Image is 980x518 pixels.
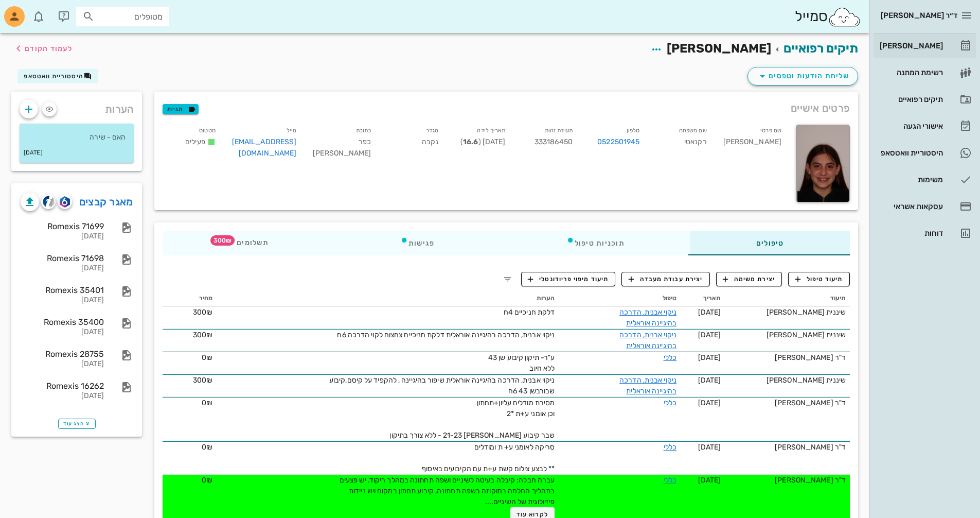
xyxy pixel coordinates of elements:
[329,376,555,395] span: ניקוי אבנית, הדרכה בהיגיינה אוראלית שיפור בהיגיינה , להקפיד על קיסם,קיבוע שבורבשן 43 6ח
[380,123,447,165] div: נקבה
[878,122,943,130] div: אישורי הגעה
[41,195,56,209] button: cliniview logo
[58,195,72,209] button: romexis logo
[389,399,555,440] span: מסירת מודלים עליון+תחתון וכן אומני ע+ת *2 שבר קיבוע [PERSON_NAME] 21-23 - ללא צורך בתיקון
[545,127,573,134] small: תעודת זהות
[202,399,212,407] span: 0₪
[504,308,555,317] span: דלקת חניכיים 4ח
[629,274,703,284] span: יצירת עבודת מעבדה
[828,7,861,27] img: SmileCloud logo
[698,376,721,385] span: [DATE]
[664,399,676,407] a: כללי
[11,92,142,122] div: הערות
[878,95,943,103] div: תיקים רפואיים
[795,6,861,28] div: סמייל
[58,419,96,429] button: הצג עוד
[878,68,943,77] div: רשימת המתנה
[874,221,976,246] a: דוחות
[17,69,98,83] button: היסטוריית וואטסאפ
[690,231,850,255] div: טיפולים
[723,274,775,284] span: יצירת משימה
[28,132,126,143] p: האם - שירה
[356,127,371,134] small: כתובת
[217,290,559,307] th: הערות
[664,443,676,452] a: כללי
[60,196,69,208] img: romexis logo
[729,307,846,318] div: שיננית [PERSON_NAME]
[163,104,199,114] button: תגיות
[698,308,721,317] span: [DATE]
[63,421,91,427] span: הצג עוד
[534,137,573,146] span: 333186450
[729,330,846,340] div: שיננית [PERSON_NAME]
[874,141,976,165] a: היסטוריית וואטסאפ
[422,443,555,473] span: סריקה לאומני ע+ ת ומודלים ** לבצע צילום קשת ע+ת עם הקיבועים באיסוף
[791,100,850,116] span: פרטים אישיים
[664,353,676,362] a: כללי
[21,285,104,295] div: Romexis 35401
[21,253,104,263] div: Romexis 71698
[619,331,676,350] a: ניקוי אבנית, הדרכה בהיגיינה אוראלית
[729,442,846,453] div: ד"ר [PERSON_NAME]
[21,317,104,327] div: Romexis 35400
[619,308,676,327] a: ניקוי אבנית, הדרכה בהיגיינה אוראלית
[426,127,438,134] small: מגדר
[21,381,104,391] div: Romexis 16262
[681,290,725,307] th: תאריך
[788,272,850,286] button: תיעוד טיפול
[715,123,790,165] div: [PERSON_NAME]
[878,149,943,157] div: היסטוריית וואטסאפ
[597,136,639,148] a: 0522501945
[729,375,846,386] div: שיננית [PERSON_NAME]
[21,296,104,305] div: [DATE]
[795,274,843,284] span: תיעוד טיפול
[501,231,690,255] div: תוכניות טיפול
[24,147,43,159] small: [DATE]
[716,272,782,286] button: יצירת משימה
[698,443,721,452] span: [DATE]
[463,137,478,146] strong: 16.6
[199,127,216,134] small: סטטוס
[340,476,555,506] span: עברה חבלה: קיבלה בעיטה לשיניים ושפה תחתונה במהלך ריקוד. יש פצעים בתהליך החלמה במוקוזה בשפה תחתונה...
[228,239,269,247] span: תשלומים
[12,39,73,58] button: לעמוד הקודם
[79,194,133,210] a: מאגר קבצים
[729,352,846,363] div: ד"ר [PERSON_NAME]
[760,127,781,134] small: שם פרטי
[878,42,943,50] div: [PERSON_NAME]
[874,60,976,85] a: רשימת המתנה
[874,194,976,219] a: עסקאות אשראי
[756,70,849,82] span: שליחת הודעות וטפסים
[193,376,212,385] span: 300₪
[619,376,676,395] a: ניקוי אבנית, הדרכה בהיגיינה אוראלית
[202,443,212,452] span: 0₪
[193,308,212,317] span: 300₪
[878,176,943,184] div: משימות
[729,398,846,408] div: ד"ר [PERSON_NAME]
[167,105,194,114] span: תגיות
[874,114,976,139] a: אישורי הגעה
[747,67,858,85] button: שליחת הודעות וטפסים
[874,33,976,58] a: [PERSON_NAME]
[163,290,217,307] th: מחיר
[30,8,37,14] span: תג
[516,511,548,518] span: לקרוא עוד
[874,87,976,112] a: תיקים רפואיים
[477,127,505,134] small: תאריך לידה
[21,328,104,337] div: [DATE]
[627,127,640,134] small: טלפון
[202,476,212,485] span: 0₪
[729,475,846,486] div: ד"ר [PERSON_NAME]
[698,476,721,485] span: [DATE]
[783,41,858,56] a: תיקים רפואיים
[232,137,297,158] a: [EMAIL_ADDRESS][DOMAIN_NAME]
[559,290,681,307] th: טיפול
[21,232,104,241] div: [DATE]
[878,202,943,211] div: עסקאות אשראי
[679,127,707,134] small: שם משפחה
[193,331,212,339] span: 300₪
[488,353,555,373] span: ע"ר- תיקון קיבוע שן 43 ללא חיוב
[460,137,505,146] span: [DATE] ( )
[334,231,501,255] div: פגישות
[185,137,205,146] span: פעילים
